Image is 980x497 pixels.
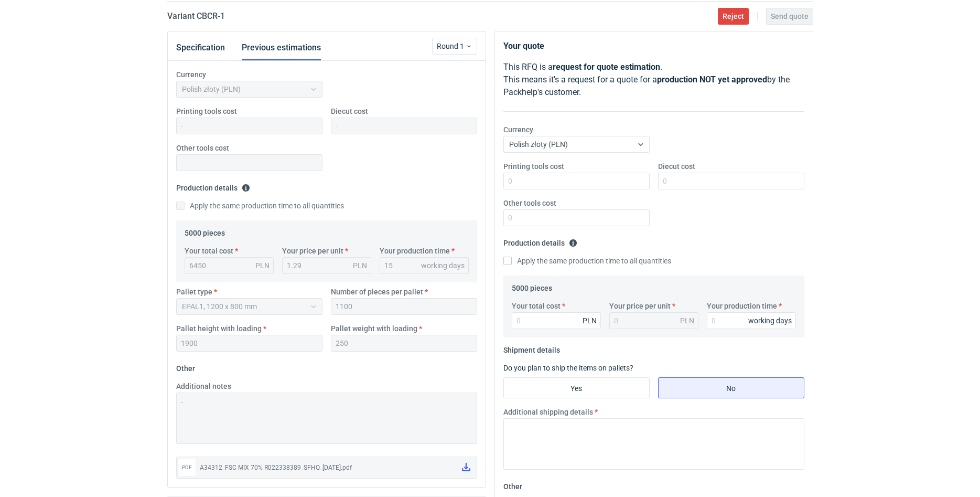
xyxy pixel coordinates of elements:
textarea: - [176,393,477,444]
input: 0 [503,209,650,226]
label: Currency [503,124,533,135]
span: Reject [723,13,744,20]
label: No [658,377,804,398]
div: pdf [179,459,196,476]
span: Round 1 [437,41,466,51]
label: Currency [176,69,206,80]
input: 0 [512,312,601,329]
strong: production NOT yet approved [657,75,767,84]
div: A34312_FSC MIX 70% R022338389_SFHQ_[DATE].pdf [200,462,454,473]
div: PLN [680,315,694,326]
label: Additional shipping details [503,407,593,417]
div: PLN [353,260,367,271]
span: Send quote [771,13,809,20]
h2: Variant CBCR - 1 [167,10,225,23]
legend: 5000 pieces [185,225,225,237]
label: Pallet type [176,287,212,297]
button: Send quote [766,8,813,25]
label: Pallet weight with loading [331,323,417,334]
legend: Production details [503,235,577,247]
p: This RFQ is a . This means it's a request for a quote for a by the Packhelp's customer. [503,61,804,99]
label: Other tools cost [503,198,556,208]
button: Reject [718,8,749,25]
input: 0 [707,312,796,329]
label: Your total cost [185,246,233,256]
label: Pallet height with loading [176,323,262,334]
span: Polish złoty (PLN) [509,140,568,149]
input: 0 [503,173,650,189]
div: working days [748,315,792,326]
label: Do you plan to ship the items on pallets? [503,364,633,372]
label: Number of pieces per pallet [331,287,423,297]
label: Printing tools cost [176,106,237,117]
input: 0 [658,173,804,189]
label: Yes [503,377,650,398]
legend: Production details [176,179,250,192]
button: Specification [176,35,225,60]
legend: Shipment details [503,342,560,354]
label: Your production time [707,301,777,311]
div: PLN [255,260,270,271]
div: working days [421,260,465,271]
label: Apply the same production time to all quantities [503,256,671,266]
legend: 5000 pieces [512,280,552,292]
label: Printing tools cost [503,161,564,172]
label: Additional notes [176,381,231,392]
label: Diecut cost [331,106,368,117]
label: Diecut cost [658,161,695,172]
legend: Other [176,360,195,373]
label: Your price per unit [609,301,671,311]
label: Your production time [380,246,450,256]
label: Apply the same production time to all quantities [176,200,344,211]
div: PLN [583,315,597,326]
label: Other tools cost [176,143,229,153]
strong: request for quote estimation [553,62,660,72]
strong: Your quote [503,41,544,51]
legend: Other [503,478,522,491]
label: Your total cost [512,301,561,311]
label: Your price per unit [282,246,343,256]
button: Previous estimations [242,35,321,60]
